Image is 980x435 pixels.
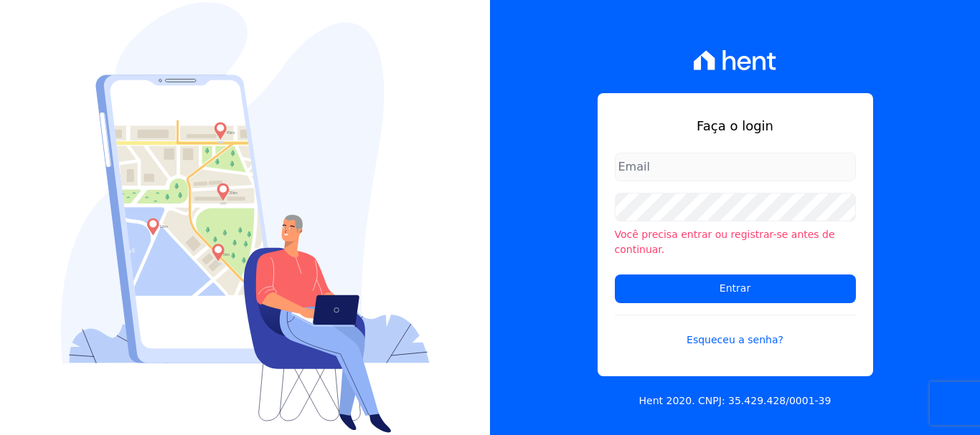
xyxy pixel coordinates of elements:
[61,2,430,433] img: Login
[615,116,856,135] h1: Faça o login
[639,393,831,408] p: Hent 2020. CNPJ: 35.429.428/0001-39
[615,315,856,348] a: Esqueceu a senha?
[615,227,856,257] li: Você precisa entrar ou registrar-se antes de continuar.
[615,153,856,181] input: Email
[615,274,856,303] input: Entrar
